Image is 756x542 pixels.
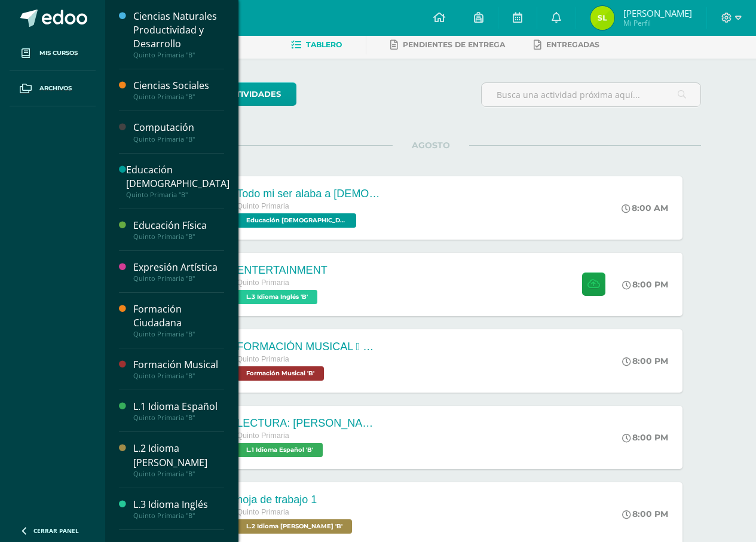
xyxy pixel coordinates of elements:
[237,188,380,200] div: Todo mi ser alaba a [DEMOGRAPHIC_DATA]
[39,84,72,93] span: Archivos
[133,79,224,101] a: Ciencias SocialesQuinto Primaria "B"
[623,18,692,28] span: Mi Perfil
[133,274,224,283] div: Quinto Primaria "B"
[133,498,224,512] div: L.3 Idioma Inglés
[126,163,229,191] div: Educación [DEMOGRAPHIC_DATA]
[237,290,317,304] span: L.3 Idioma Inglés 'B'
[133,261,224,274] div: Expresión Artística
[133,232,224,241] div: Quinto Primaria "B"
[237,278,289,287] span: Quinto Primaria
[237,264,327,277] div: ENTERTAINMENT
[237,508,289,516] span: Quinto Primaria
[133,442,224,477] a: L.2 Idioma [PERSON_NAME]Quinto Primaria "B"
[133,442,224,469] div: L.2 Idioma [PERSON_NAME]
[133,51,224,59] div: Quinto Primaria "B"
[133,10,224,59] a: Ciencias Naturales Productividad y DesarrolloQuinto Primaria "B"
[622,356,668,366] div: 8:00 PM
[306,40,342,49] span: Tablero
[133,414,224,422] div: Quinto Primaria "B"
[133,121,224,143] a: ComputaciónQuinto Primaria "B"
[133,302,224,338] a: Formación CiudadanaQuinto Primaria "B"
[623,7,692,19] span: [PERSON_NAME]
[237,366,324,381] span: Formación Musical 'B'
[133,400,224,414] div: L.1 Idioma Español
[133,330,224,338] div: Quinto Primaria "B"
[133,135,224,143] div: Quinto Primaria "B"
[237,355,289,363] span: Quinto Primaria
[622,203,668,213] div: 8:00 AM
[534,35,599,54] a: Entregadas
[390,35,505,54] a: Pendientes de entrega
[133,79,224,93] div: Ciencias Sociales
[133,121,224,134] div: Computación
[133,400,224,422] a: L.1 Idioma EspañolQuinto Primaria "B"
[622,432,668,443] div: 8:00 PM
[237,341,380,353] div: FORMACIÓN MUSICAL  EJERCICIO RITMICO
[237,494,355,506] div: hoja de trabajo 1
[133,93,224,101] div: Quinto Primaria "B"
[133,372,224,380] div: Quinto Primaria "B"
[10,36,96,71] a: Mis cursos
[403,40,505,49] span: Pendientes de entrega
[237,443,323,457] span: L.1 Idioma Español 'B'
[39,48,78,58] span: Mis cursos
[133,219,224,241] a: Educación FísicaQuinto Primaria "B"
[133,512,224,520] div: Quinto Primaria "B"
[622,279,668,290] div: 8:00 PM
[237,519,352,534] span: L.2 Idioma Maya Kaqchikel 'B'
[133,219,224,232] div: Educación Física
[482,83,700,106] input: Busca una actividad próxima aquí...
[622,509,668,519] div: 8:00 PM
[590,6,614,30] img: 33177dedb9c015e9fb844d0f067e2225.png
[10,71,96,106] a: Archivos
[133,302,224,330] div: Formación Ciudadana
[237,417,380,430] div: LECTURA: [PERSON_NAME] EL DIBUJANTE
[126,163,229,199] a: Educación [DEMOGRAPHIC_DATA]Quinto Primaria "B"
[237,202,289,210] span: Quinto Primaria
[133,358,224,380] a: Formación MusicalQuinto Primaria "B"
[126,191,229,199] div: Quinto Primaria "B"
[393,140,469,151] span: AGOSTO
[291,35,342,54] a: Tablero
[237,213,356,228] span: Educación Cristiana 'B'
[133,470,224,478] div: Quinto Primaria "B"
[133,358,224,372] div: Formación Musical
[133,10,224,51] div: Ciencias Naturales Productividad y Desarrollo
[546,40,599,49] span: Entregadas
[133,261,224,283] a: Expresión ArtísticaQuinto Primaria "B"
[133,498,224,520] a: L.3 Idioma InglésQuinto Primaria "B"
[33,526,79,535] span: Cerrar panel
[237,431,289,440] span: Quinto Primaria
